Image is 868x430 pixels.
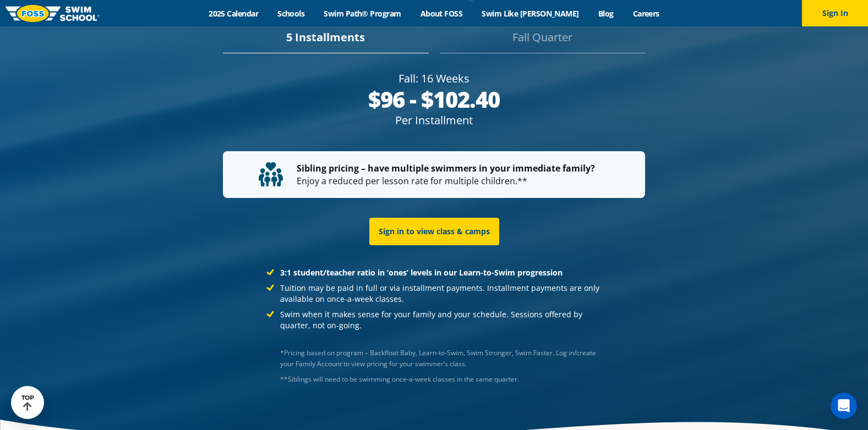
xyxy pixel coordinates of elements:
[259,162,283,186] img: tuition-family-children.svg
[268,8,314,19] a: Schools
[223,29,428,53] div: 5 Installments
[369,218,499,245] a: Sign in to view class & camps
[223,86,645,113] div: $96 - $102.40
[199,8,268,19] a: 2025 Calendar
[266,283,602,305] li: Tuition may be paid in full or via installment payments. Installment payments are only available ...
[314,8,411,19] a: Swim Path® Program
[472,8,589,19] a: Swim Like [PERSON_NAME]
[623,8,669,19] a: Careers
[588,8,623,19] a: Blog
[280,348,602,370] p: *Pricing based on program – Backfloat Baby, Learn-to-Swim, Swim Stronger, Swim Faster. Log in/cre...
[259,162,609,187] p: Enjoy a reduced per lesson rate for multiple children.**
[266,309,602,331] li: Swim when it makes sense for your family and your schedule. Sessions offered by quarter, not on-g...
[223,71,645,86] div: Fall: 16 Weeks
[223,113,645,128] div: Per Installment
[280,267,563,278] strong: 3:1 student/teacher ratio in ‘ones’ levels in our Learn-to-Swim progression
[280,374,602,385] div: Josef Severson, Rachael Blom (group direct message)
[21,394,34,411] div: TOP
[280,374,602,385] div: **Siblings will need to be swimming once-a-week classes in the same quarter.
[6,5,100,22] img: FOSS Swim School Logo
[440,29,645,53] div: Fall Quarter
[831,393,857,419] iframe: Intercom live chat
[411,8,472,19] a: About FOSS
[297,162,595,174] strong: Sibling pricing – have multiple swimmers in your immediate family?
